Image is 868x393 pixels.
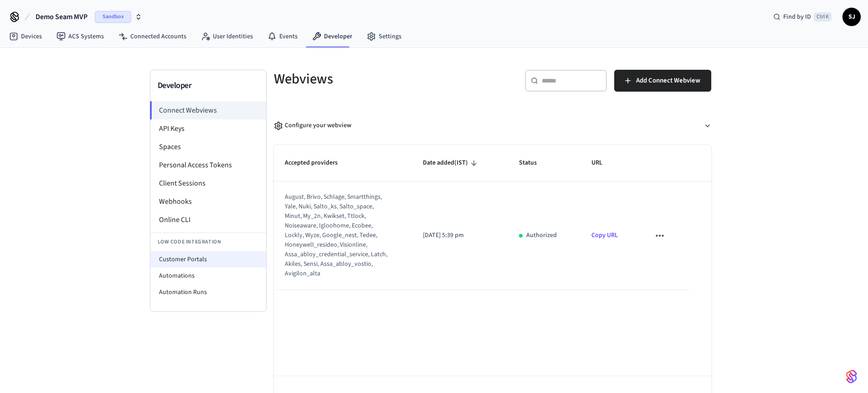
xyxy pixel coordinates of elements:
a: Copy URL [591,231,618,240]
table: sticky table [274,145,711,290]
span: Date added(IST) [423,156,480,170]
a: Developer [305,28,360,45]
li: Automations [150,268,266,284]
span: Sandbox [95,11,131,23]
h5: Webviews [274,70,487,88]
a: User Identities [194,28,260,45]
p: [DATE] 5:39 pm [423,231,497,240]
li: Client Sessions [150,174,266,192]
img: SeamLogoGradient.69752ec5.svg [846,369,857,384]
div: Find by IDCtrl K [766,9,839,25]
span: Demo Seam MVP [36,11,87,22]
li: Low Code Integration [150,233,266,251]
li: API Keys [150,119,266,138]
a: Settings [360,28,409,45]
button: Add Connect Webview [614,70,711,92]
span: Accepted providers [285,156,349,170]
p: Authorized [526,231,557,240]
h3: Developer [158,79,259,92]
a: ACS Systems [49,28,111,45]
span: Status [519,156,549,170]
li: Spaces [150,138,266,156]
span: Find by ID [783,12,811,21]
span: Ctrl K [814,12,832,21]
span: URL [591,156,614,170]
a: Devices [2,28,49,45]
span: SJ [843,9,860,25]
li: Automation Runs [150,284,266,300]
li: Online CLI [150,211,266,229]
li: Connect Webviews [150,101,266,119]
div: Configure your webview [274,121,351,130]
li: Customer Portals [150,251,266,268]
button: SJ [842,8,861,26]
a: Events [260,28,305,45]
span: Add Connect Webview [636,75,700,87]
li: Personal Access Tokens [150,156,266,174]
a: Connected Accounts [111,28,194,45]
div: august, brivo, schlage, smartthings, yale, nuki, salto_ks, salto_space, minut, my_2n, kwikset, tt... [285,192,390,279]
li: Webhooks [150,192,266,211]
button: Configure your webview [274,114,711,138]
